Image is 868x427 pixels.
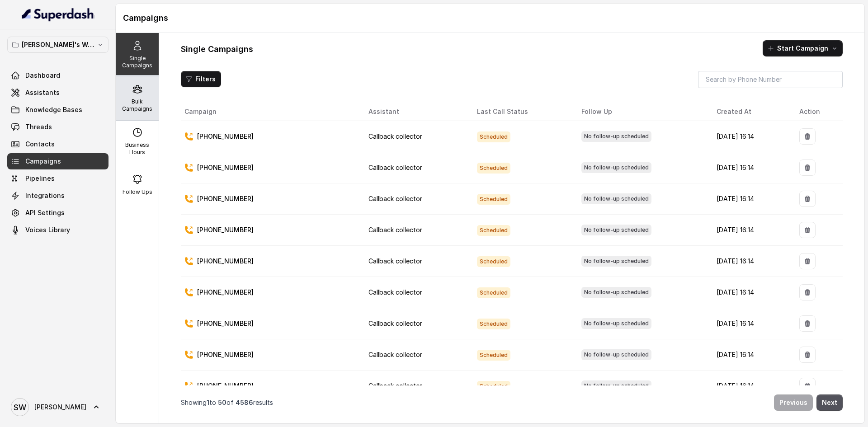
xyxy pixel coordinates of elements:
[181,398,273,407] p: Showing to of results
[25,71,60,80] span: Dashboard
[368,164,422,171] span: Callback collector
[698,71,843,88] input: Search by Phone Number
[7,205,108,221] a: API Settings
[7,222,108,238] a: Voices Library
[368,382,422,389] span: Callback collector
[25,157,61,166] span: Campaigns
[581,162,651,173] span: No follow-up scheduled
[774,394,813,411] button: Previous
[709,308,793,339] td: [DATE] 16:14
[581,193,651,204] span: No follow-up scheduled
[368,257,422,265] span: Callback collector
[581,318,651,329] span: No follow-up scheduled
[236,399,253,406] span: 4586
[368,195,422,202] span: Callback collector
[123,11,857,25] h1: Campaigns
[581,225,651,235] span: No follow-up scheduled
[197,132,254,141] p: [PHONE_NUMBER]
[197,288,254,297] p: [PHONE_NUMBER]
[197,225,254,235] p: [PHONE_NUMBER]
[25,105,82,114] span: Knowledge Bases
[197,319,254,328] p: [PHONE_NUMBER]
[477,381,510,392] span: Scheduled
[709,121,793,152] td: [DATE] 16:14
[181,42,253,56] h1: Single Campaigns
[197,350,254,359] p: [PHONE_NUMBER]
[709,246,793,277] td: [DATE] 16:14
[7,170,108,187] a: Pipelines
[361,103,469,121] th: Assistant
[581,349,651,360] span: No follow-up scheduled
[581,287,651,298] span: No follow-up scheduled
[7,67,108,84] a: Dashboard
[181,389,843,416] nav: Pagination
[709,152,793,183] td: [DATE] 16:14
[7,84,108,101] a: Assistants
[709,277,793,308] td: [DATE] 16:14
[709,183,793,215] td: [DATE] 16:14
[709,339,793,371] td: [DATE] 16:14
[477,319,510,329] span: Scheduled
[7,188,108,204] a: Integrations
[25,122,52,131] span: Threads
[25,208,65,217] span: API Settings
[207,399,209,406] span: 1
[470,103,574,121] th: Last Call Status
[25,88,60,97] span: Assistants
[581,131,651,142] span: No follow-up scheduled
[181,103,361,121] th: Campaign
[477,287,510,298] span: Scheduled
[119,55,155,69] p: Single Campaigns
[477,350,510,361] span: Scheduled
[7,37,108,53] button: [PERSON_NAME]'s Workspace
[34,403,86,412] span: [PERSON_NAME]
[14,403,26,412] text: SW
[368,319,422,327] span: Callback collector
[119,98,155,113] p: Bulk Campaigns
[7,136,108,152] a: Contacts
[25,225,70,235] span: Voices Library
[181,71,221,87] button: Filters
[7,394,108,420] a: [PERSON_NAME]
[763,40,843,56] button: Start Campaign
[7,153,108,169] a: Campaigns
[25,140,55,149] span: Contacts
[25,174,55,183] span: Pipelines
[709,103,793,121] th: Created At
[477,194,510,205] span: Scheduled
[197,163,254,172] p: [PHONE_NUMBER]
[197,381,254,390] p: [PHONE_NUMBER]
[218,399,226,406] span: 50
[477,163,510,174] span: Scheduled
[581,256,651,267] span: No follow-up scheduled
[477,131,510,142] span: Scheduled
[368,226,422,234] span: Callback collector
[792,103,843,121] th: Action
[197,194,254,203] p: [PHONE_NUMBER]
[7,102,108,118] a: Knowledge Bases
[574,103,709,121] th: Follow Up
[477,256,510,267] span: Scheduled
[368,132,422,140] span: Callback collector
[581,380,651,391] span: No follow-up scheduled
[123,188,152,196] p: Follow Ups
[709,371,793,402] td: [DATE] 16:14
[477,225,510,236] span: Scheduled
[25,191,65,200] span: Integrations
[368,351,422,358] span: Callback collector
[7,119,108,135] a: Threads
[197,257,254,266] p: [PHONE_NUMBER]
[709,215,793,246] td: [DATE] 16:14
[368,288,422,296] span: Callback collector
[22,39,94,50] p: [PERSON_NAME]'s Workspace
[119,141,155,156] p: Business Hours
[22,7,94,22] img: light.svg
[816,394,843,411] button: Next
